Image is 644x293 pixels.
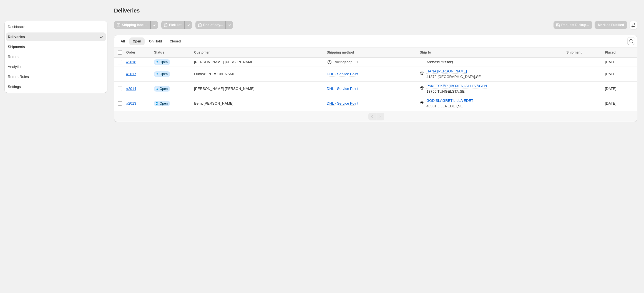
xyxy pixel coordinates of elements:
a: #2017 [126,72,136,76]
div: Shipments [8,44,25,50]
span: Shipment [566,50,582,54]
button: Racingshop [GEOGRAPHIC_DATA] [330,58,371,67]
button: Deliveries [6,32,106,41]
span: Open [160,87,168,91]
span: DHL - Service Point [327,101,358,105]
i: Address missing [426,60,453,64]
div: Dashboard [8,24,26,30]
a: #2018 [126,60,136,64]
button: DHL - Service Point [323,70,362,79]
button: DHL - Service Point [323,99,362,108]
time: Friday, September 19, 2025 at 7:16:47 PM [605,101,616,105]
span: Closed [170,39,181,44]
div: 46331 LILLA EDET , SE [426,98,473,109]
button: Search and filter results [627,37,635,45]
button: GODISLAGRET LILLA EDET [423,96,477,105]
span: Order [126,50,135,54]
span: DHL - Service Point [327,72,358,76]
td: [PERSON_NAME] [PERSON_NAME] [192,58,325,67]
span: Open [133,39,141,44]
time: Sunday, September 21, 2025 at 6:08:20 AM [605,72,616,76]
button: Return Rules [6,72,106,81]
button: PAKETSKÅP (IBOXEN) ALLÉVÄGEN [423,82,490,90]
td: Lukasz [PERSON_NAME] [192,67,325,82]
time: Saturday, September 20, 2025 at 4:14:55 AM [605,87,616,91]
p: Racingshop [GEOGRAPHIC_DATA] [333,59,368,65]
nav: Pagination [114,111,637,122]
button: Analytics [6,62,106,71]
button: Dashboard [6,22,106,31]
div: Analytics [8,64,22,70]
span: On Hold [149,39,162,44]
button: Settings [6,82,106,91]
span: Ship to [420,50,431,54]
a: #2013 [126,101,136,105]
span: Open [160,72,168,76]
button: DHL - Service Point [323,84,362,93]
time: Sunday, September 21, 2025 at 12:01:37 PM [605,60,616,64]
div: Settings [8,84,21,90]
span: Open [160,101,168,106]
span: DHL - Service Point [327,87,358,91]
div: Returns [8,54,21,60]
span: HANA [PERSON_NAME] [426,69,467,74]
span: Customer [194,50,210,54]
td: [PERSON_NAME] [PERSON_NAME] [192,82,325,96]
button: Returns [6,52,106,61]
span: Open [160,60,168,64]
span: GODISLAGRET LILLA EDET [426,98,473,103]
button: Shipments [6,42,106,51]
span: Placed [605,50,616,54]
span: PAKETSKÅP (IBOXEN) ALLÉVÄGEN [426,84,487,89]
div: Return Rules [8,74,29,80]
div: 13756 TUNGELSTA , SE [426,83,487,94]
div: Deliveries [8,34,25,40]
div: 41872 [GEOGRAPHIC_DATA] , SE [426,69,481,80]
td: Bernt [PERSON_NAME] [192,96,325,111]
span: All [121,39,125,44]
span: Status [154,50,164,54]
span: Shipping method [327,50,354,54]
span: Deliveries [114,7,140,14]
a: #2014 [126,87,136,91]
button: HANA [PERSON_NAME] [423,67,470,76]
